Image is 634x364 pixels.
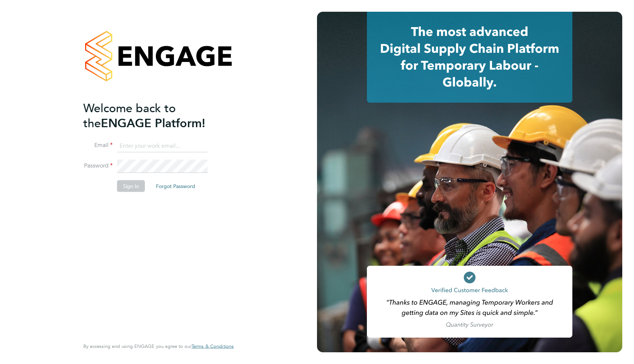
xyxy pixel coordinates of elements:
a: Terms & Conditions [192,343,234,349]
label: Email [83,141,113,149]
input: Enter your work email... [117,139,208,152]
span: By accessing and using ENGAGE you agree to our [83,343,234,349]
span: Welcome back to the [83,101,176,130]
button: Sign In [117,180,145,192]
h2: ENGAGE Platform! [83,100,226,130]
label: Password [83,162,113,170]
button: Forgot Password [150,180,201,192]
